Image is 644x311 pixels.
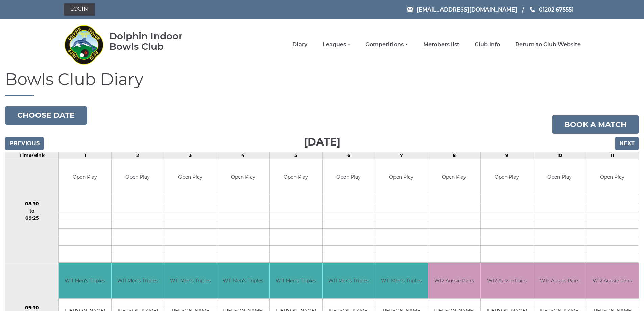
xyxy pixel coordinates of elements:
[270,159,322,195] td: Open Play
[481,263,533,298] td: W12 Aussie Pairs
[5,106,87,125] button: Choose date
[533,159,586,195] td: Open Play
[164,152,217,159] td: 3
[269,152,322,159] td: 5
[428,159,480,195] td: Open Play
[322,152,375,159] td: 6
[428,263,480,298] td: W12 Aussie Pairs
[5,70,639,96] h1: Bowls Club Diary
[5,152,59,159] td: Time/Rink
[59,263,111,298] td: W11 Men's Triples
[292,41,307,48] a: Diary
[109,31,204,52] div: Dolphin Indoor Bowls Club
[407,7,413,12] img: Email
[111,152,164,159] td: 2
[428,152,480,159] td: 8
[64,3,95,16] a: Login
[164,263,217,298] td: W11 Men's Triples
[533,152,586,159] td: 10
[365,41,408,48] a: Competitions
[59,159,111,195] td: Open Play
[375,159,428,195] td: Open Play
[375,263,428,298] td: W11 Men's Triples
[481,159,533,195] td: Open Play
[615,137,639,150] input: Next
[586,159,639,195] td: Open Play
[217,263,269,298] td: W11 Men's Triples
[552,115,639,134] a: Book a match
[112,263,164,298] td: W11 Men's Triples
[5,137,44,150] input: Previous
[5,159,59,263] td: 08:30 to 09:25
[375,152,428,159] td: 7
[323,159,375,195] td: Open Play
[323,41,350,48] a: Leagues
[58,152,111,159] td: 1
[407,5,517,14] a: Email [EMAIL_ADDRESS][DOMAIN_NAME]
[533,263,586,298] td: W12 Aussie Pairs
[64,21,104,68] img: Dolphin Indoor Bowls Club
[539,6,574,13] span: 01202 675551
[475,41,500,48] a: Club Info
[112,159,164,195] td: Open Play
[586,263,639,298] td: W12 Aussie Pairs
[217,152,269,159] td: 4
[529,5,574,14] a: Phone us 01202 675551
[217,159,269,195] td: Open Play
[586,152,639,159] td: 11
[323,263,375,298] td: W11 Men's Triples
[423,41,459,48] a: Members list
[515,41,581,48] a: Return to Club Website
[416,6,517,13] span: [EMAIL_ADDRESS][DOMAIN_NAME]
[270,263,322,298] td: W11 Men's Triples
[530,7,535,12] img: Phone us
[480,152,533,159] td: 9
[164,159,217,195] td: Open Play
